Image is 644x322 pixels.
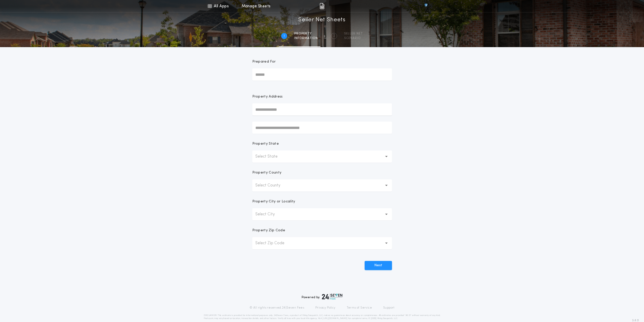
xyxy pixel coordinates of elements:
[255,211,283,217] p: Select City
[322,317,347,319] a: [URL][DOMAIN_NAME]
[252,59,276,64] p: Prepared For
[315,306,336,310] a: Privacy Policy
[204,314,441,320] p: DISCLAIMER: This estimate is provided for informational purposes only. 24|Seven Fees, a product o...
[252,94,392,99] p: Property Address
[255,182,288,188] p: Select County
[415,4,437,9] img: vs-icon
[255,240,293,246] p: Select Zip Code
[284,34,285,38] h2: 1
[252,228,285,233] p: Property Zip Code
[252,141,279,146] p: Property State
[294,36,318,40] span: information
[252,68,392,81] input: Prepared For
[347,306,372,310] a: Terms of Service
[252,199,295,204] p: Property City or Locality
[252,170,282,175] p: Property County
[365,261,392,270] button: Next
[252,237,392,249] button: Select Zip Code
[252,208,392,220] button: Select City
[344,36,363,40] span: SCENARIO
[255,154,286,160] p: Select State
[252,179,392,192] button: Select County
[298,16,346,24] h1: Seller Net Sheets
[333,34,335,38] h2: 2
[320,3,324,9] img: img
[322,294,343,300] img: logo
[344,32,363,36] span: SELLER NET
[294,32,318,36] span: Property
[252,150,392,163] button: Select State
[250,306,304,310] p: © All rights reserved. 24|Seven Fees
[302,294,343,300] div: Powered by
[383,306,394,310] a: Support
